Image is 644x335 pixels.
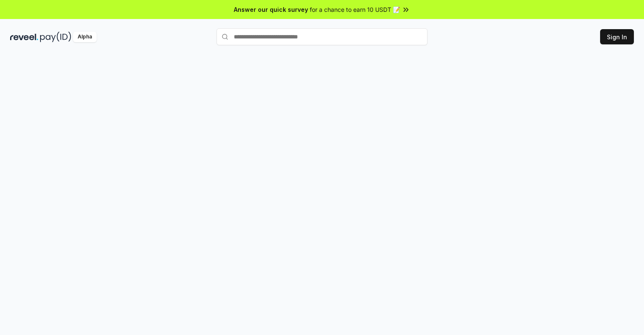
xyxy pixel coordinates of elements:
[310,5,400,14] span: for a chance to earn 10 USDT 📝
[73,32,97,42] div: Alpha
[600,29,634,44] button: Sign In
[10,32,38,42] img: reveel_dark
[234,5,308,14] span: Answer our quick survey
[40,32,71,42] img: pay_id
